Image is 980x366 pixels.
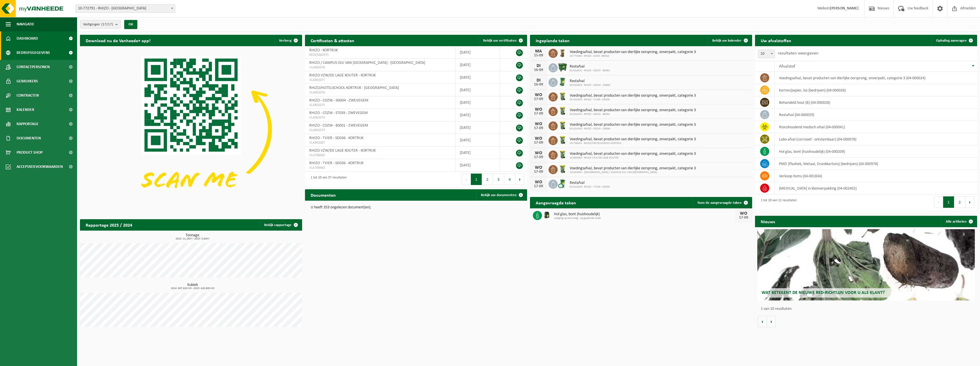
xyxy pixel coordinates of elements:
span: RHIZO VZW/DE LAGE KOUTER - KORTRIJK [309,149,376,153]
button: Next [965,196,974,208]
span: Voedingsafval, bevat producten van dierlijke oorsprong, onverpakt, categorie 3 [570,93,696,98]
span: Rapportage [17,117,39,131]
span: 02-014331 - RHIZO - COZW - BS001 [570,69,610,72]
p: U heeft 353 ongelezen document(en). [311,206,521,210]
button: Volgende [767,316,776,327]
a: Wat betekent de nieuwe RED-richtlijn voor u als klant? [757,229,975,300]
span: Ophaling aanvragen [936,39,967,42]
span: Voedingsafval, bevat producten van dierlijke oorsprong, onverpakt, categorie 3 [570,152,696,156]
span: Bekijk uw kalender [712,39,742,42]
span: VLA902007 [309,141,451,145]
button: 4 [504,174,515,185]
img: WB-0140-HPE-GN-50 [558,150,567,159]
h2: Rapportage 2025 / 2024 [80,219,138,230]
span: Wat betekent de nieuwe RED-richtlijn voor u als klant? [762,290,885,295]
td: [DATE] [455,121,500,134]
span: RHIZO - COZW - SN004 - ZWEVEGEM [309,98,368,103]
button: 2 [954,196,965,208]
div: 1 tot 10 van 37 resultaten [308,173,347,186]
span: Contactpersonen [17,60,50,74]
span: Bedrijfsgegevens [17,46,50,60]
td: [MEDICAL_DATA] in kleinverpakking (04-002402) [775,182,977,194]
td: [DATE] [455,84,500,96]
span: Acceptatievoorwaarden [17,160,63,174]
strong: [PERSON_NAME] [830,6,859,11]
span: VLA902078 [309,65,451,70]
td: behandeld hout (B) (04-000028) [775,96,977,109]
span: Voedingsafval, bevat producten van dierlijke oorsprong, onverpakt, categorie 3 [570,108,696,113]
img: WB-0140-HPE-GN-50 [558,121,567,130]
td: [DATE] [455,71,500,84]
h2: Aangevraagde taken [530,197,582,208]
a: Ophaling aanvragen [931,35,977,46]
div: 17-09 [533,126,544,130]
h2: Download nu de Vanheede+ app! [80,35,156,46]
h2: Uw afvalstoffen [755,35,797,46]
span: 10-865485 - RHIZO VZW/DE LAGE KOUTER [570,156,696,160]
td: labo-afval (corrosief - ontvlambaar) (04-000078) [775,133,977,145]
span: Restafval [570,181,610,185]
div: DI [533,78,544,83]
span: RHIZO - COZW - ST039 - ZWEVEGEM [309,111,368,115]
span: 10-772791 - RHIZO - KORTRIJK [76,5,175,13]
span: Documenten [17,131,41,145]
span: 10-758431 - RHIZO/HOTELSCHOOL KORTRIJK [570,142,696,145]
span: 02-014331 - RHIZO - COZW - BS001 [570,113,696,116]
div: 17-09 [533,112,544,116]
td: [DATE] [455,59,500,71]
span: Product Shop [17,145,43,160]
div: WO [533,122,544,126]
div: 17-09 [533,184,544,188]
div: 16-09 [533,68,544,72]
span: VLA902077 [309,78,451,82]
div: 17-09 [533,141,544,145]
button: Previous [462,174,471,185]
h3: Tonnage [83,233,302,240]
img: CR-HR-1C-1000-PES-01 [542,210,552,220]
span: 02-014333 - RHIZO - COZW - SN004 [570,127,696,131]
h3: Kubiek [83,283,302,290]
div: 15-09 [533,54,544,58]
button: Next [515,174,524,185]
img: WB-0240-HPE-GN-01 [558,77,567,87]
a: Toon de aangevraagde taken [693,197,752,208]
div: WO [533,151,544,155]
span: Dashboard [17,31,38,46]
td: [DATE] [455,147,500,159]
span: Hol glas, bont (huishoudelijk) [554,212,735,217]
span: Bekijk uw documenten [481,193,517,197]
span: VLA902075 [309,103,451,107]
span: 10-773491 - RHIZO - ZOKR - BH010 [570,54,696,58]
img: WB-1100-HPE-GN-01 [558,62,567,72]
span: RHIZO/HOTELSCHOOL KORTRIJK - [GEOGRAPHIC_DATA] [309,86,399,90]
td: [DATE] [455,159,500,172]
span: VLA708463 [309,166,451,170]
span: Navigatie [17,17,34,31]
span: RED25002975 [309,53,451,57]
span: 2024: 697,620 m3 - 2025: 429,600 m3 [83,287,302,290]
span: RHIZO / CAMPUS OLV VAN [GEOGRAPHIC_DATA] - [GEOGRAPHIC_DATA] [309,61,425,65]
span: VLA902076 [309,90,451,95]
span: Contracten [17,88,39,103]
span: RHIZO - TVIER - SD036 - KORTRIJK [309,136,364,140]
p: 1 van 10 resultaten [761,307,974,311]
span: Lediging op aanvraag - op geplande route [554,217,735,220]
h2: Ingeplande taken [530,35,575,46]
span: 02-014329 - RHIZO - TVIER - SD036 [570,185,610,189]
span: Voedingsafval, bevat producten van dierlijke oorsprong, onverpakt, categorie 3 [570,137,696,142]
span: 02-014329 - RHIZO - TVIER - SD036 [570,98,696,101]
span: Voedingsafval, bevat producten van dierlijke oorsprong, onverpakt, categorie 3 [570,50,696,54]
td: verkoop items (04-001834) [775,170,977,182]
a: Bekijk rapportage [260,219,302,231]
h2: Nieuws [755,216,781,227]
div: WO [533,136,544,141]
div: WO [533,180,544,184]
div: WO [533,165,544,170]
span: Voedingsafval, bevat producten van dierlijke oorsprong, onverpakt, categorie 3 [570,123,696,127]
span: Toon de aangevraagde taken [697,201,742,205]
img: WB-0240-CU [558,179,567,188]
span: 2024: 11,160 t - 2025: 3,840 t [83,237,302,240]
span: VLA902074 [309,115,451,120]
span: Vestigingen [83,20,113,29]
